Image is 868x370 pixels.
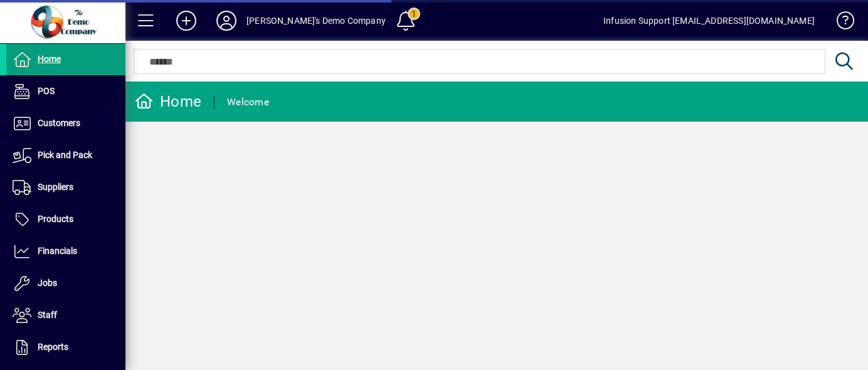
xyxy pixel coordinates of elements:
[38,182,73,192] span: Suppliers
[38,54,61,64] span: Home
[603,11,815,31] div: Infusion Support [EMAIL_ADDRESS][DOMAIN_NAME]
[38,246,77,256] span: Financials
[38,342,68,352] span: Reports
[38,150,92,160] span: Pick and Pack
[246,11,386,31] div: [PERSON_NAME]'s Demo Company
[6,332,125,363] a: Reports
[6,140,125,171] a: Pick and Pack
[38,86,55,96] span: POS
[6,108,125,139] a: Customers
[6,236,125,267] a: Financials
[827,3,852,43] a: Knowledge Base
[6,300,125,331] a: Staff
[135,92,201,112] div: Home
[6,76,125,107] a: POS
[38,310,57,320] span: Staff
[6,172,125,203] a: Suppliers
[166,9,206,32] button: Add
[38,214,73,224] span: Products
[227,92,269,112] div: Welcome
[6,204,125,235] a: Products
[206,9,246,32] button: Profile
[38,278,57,288] span: Jobs
[38,118,80,128] span: Customers
[6,268,125,299] a: Jobs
